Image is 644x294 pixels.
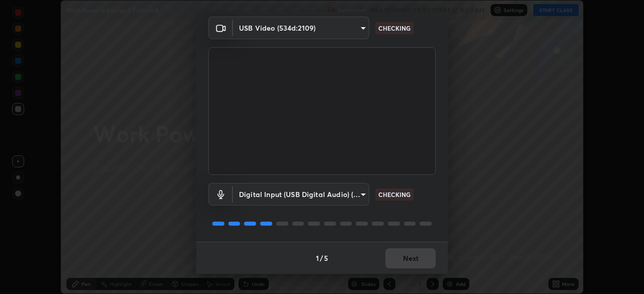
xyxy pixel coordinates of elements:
[233,183,369,206] div: USB Video (534d:2109)
[378,190,411,199] p: CHECKING
[316,253,319,263] h4: 1
[378,24,411,33] p: CHECKING
[320,253,323,263] h4: /
[324,253,328,263] h4: 5
[233,17,369,39] div: USB Video (534d:2109)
